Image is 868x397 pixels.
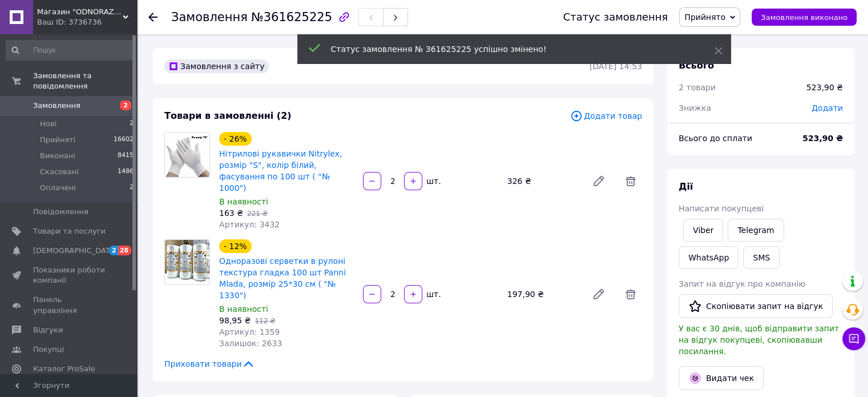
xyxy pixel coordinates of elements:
[587,170,610,193] a: Редагувати
[164,59,269,73] div: Замовлення з сайту
[114,135,134,145] span: 16602
[251,10,332,24] span: №361625225
[802,134,843,143] b: 523,90 ₴
[6,40,135,61] input: Пошук
[679,134,752,143] span: Всього до сплати
[33,265,106,286] span: Показники роботи компанії
[247,210,268,218] span: 221 ₴
[503,173,583,189] div: 326 ₴
[40,151,75,161] span: Виконані
[743,246,780,269] button: SMS
[171,10,248,24] span: Замовлення
[148,11,158,23] div: Повернутися назад
[40,167,79,177] span: Скасовані
[679,204,764,213] span: Написати покупцеві
[619,283,642,306] span: Видалити
[118,246,131,255] span: 28
[619,170,642,193] span: Видалити
[37,17,137,27] div: Ваш ID: 3736736
[33,344,64,355] span: Покупці
[37,7,123,17] span: Магазин "ODNORAZKA" ФОП ГРИШАН А. О., ЄДРПОУ 3217521459
[570,110,642,122] span: Додати товар
[806,82,843,93] div: 523,90 ₴
[219,316,251,325] span: 98,95 ₴
[165,240,209,284] img: Одноразові серветки в рулоні текстура гладка 100 шт Panni Mlada, розмір 25*30 см ( "№ 1330")
[33,295,106,315] span: Панель управління
[40,183,76,193] span: Оплачені
[684,13,725,22] span: Прийнято
[679,83,716,92] span: 2 товари
[219,197,268,206] span: В наявності
[563,11,668,23] div: Статус замовлення
[587,283,610,306] a: Редагувати
[679,103,711,113] span: Знижка
[109,246,118,255] span: 2
[120,101,131,110] span: 2
[423,175,442,187] div: шт.
[130,119,134,129] span: 2
[679,294,833,318] button: Скопіювати запит на відгук
[683,219,723,242] a: Viber
[423,288,442,300] div: шт.
[219,327,280,336] span: Артикул: 1359
[130,183,134,193] span: 2
[33,226,106,236] span: Товари та послуги
[255,317,275,325] span: 112 ₴
[219,256,346,300] a: Одноразові серветки в рулоні текстура гладка 100 шт Panni Mlada, розмір 25*30 см ( "№ 1330")
[40,119,56,129] span: Нові
[752,9,857,26] button: Замовлення виконано
[118,151,134,161] span: 8415
[33,364,95,374] span: Каталог ProSale
[118,167,134,177] span: 1486
[219,132,252,146] div: - 26%
[679,181,693,192] span: Дії
[33,71,137,91] span: Замовлення та повідомлення
[219,304,268,314] span: В наявності
[679,324,839,356] span: У вас є 30 днів, щоб відправити запит на відгук покупцеві, скопіювавши посилання.
[33,246,118,256] span: [DEMOGRAPHIC_DATA]
[33,207,88,217] span: Повідомлення
[219,220,280,229] span: Артикул: 3432
[164,358,255,370] span: Приховати товари
[503,286,583,302] div: 197,90 ₴
[728,219,784,242] a: Telegram
[164,110,292,121] span: Товари в замовленні (2)
[842,327,865,350] button: Чат з покупцем
[33,101,80,111] span: Замовлення
[679,279,805,288] span: Запит на відгук про компанію
[33,325,63,335] span: Відгуки
[679,246,738,269] a: WhatsApp
[812,103,843,113] span: Додати
[219,339,282,348] span: Залишок: 2633
[165,133,209,177] img: Нітрилові рукавички Nitrylex, розмір "S", колір білий, фасування по 100 шт ( "№ 1000")
[219,208,243,218] span: 163 ₴
[679,366,764,390] button: Видати чек
[761,13,847,22] span: Замовлення виконано
[219,149,342,193] a: Нітрилові рукавички Nitrylex, розмір "S", колір білий, фасування по 100 шт ( "№ 1000")
[219,239,252,253] div: - 12%
[331,43,686,55] div: Статус замовлення № 361625225 успішно змінено!
[40,135,75,145] span: Прийняті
